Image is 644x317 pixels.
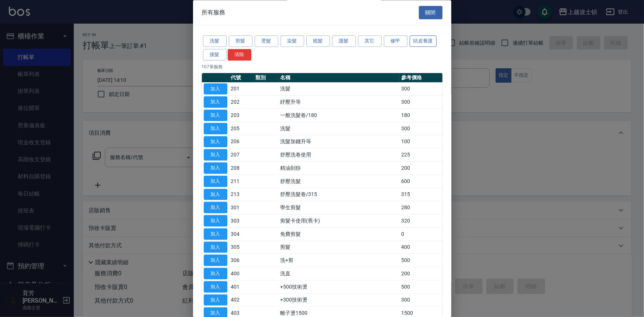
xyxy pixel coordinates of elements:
td: 500 [399,254,442,267]
button: 加入 [204,163,227,174]
td: +300技術燙 [278,294,399,307]
td: 剪髮 [278,241,399,254]
td: 洗+剪 [278,254,399,267]
td: 500 [399,280,442,294]
button: 剪髮 [229,36,252,47]
button: 護髮 [332,36,356,47]
button: 加入 [204,228,227,240]
td: 200 [399,162,442,175]
td: 304 [229,228,254,241]
td: 洗髮 [278,83,399,96]
button: 清除 [228,49,251,61]
td: 舒壓洗髮 [278,175,399,188]
td: 225 [399,148,442,162]
button: 加入 [204,97,227,108]
td: 舒壓洗卷使用 [278,148,399,162]
td: 400 [229,267,254,280]
button: 洗髮 [203,36,227,47]
td: 400 [399,241,442,254]
td: 402 [229,294,254,307]
td: 203 [229,109,254,122]
button: 燙髮 [255,36,278,47]
td: 207 [229,148,254,162]
td: 401 [229,280,254,294]
button: 加入 [204,136,227,148]
td: +500技術燙 [278,280,399,294]
td: 免費剪髮 [278,228,399,241]
button: 加入 [204,255,227,266]
td: 180 [399,109,442,122]
td: 303 [229,214,254,228]
td: 200 [399,267,442,280]
td: 306 [229,254,254,267]
th: 代號 [229,73,254,83]
button: 染髮 [280,36,304,47]
td: 剪髮卡使用(舊卡) [278,214,399,228]
td: 一般洗髮卷/180 [278,109,399,122]
td: 0 [399,228,442,241]
button: 加入 [204,281,227,293]
button: 加入 [204,216,227,227]
button: 加入 [204,189,227,200]
td: 202 [229,96,254,109]
button: 頭皮養護 [410,36,437,47]
td: 211 [229,175,254,188]
td: 舒壓洗髮卷/315 [278,188,399,201]
button: 加入 [204,268,227,280]
td: 280 [399,201,442,214]
td: 100 [399,135,442,149]
td: 300 [399,83,442,96]
td: 205 [229,122,254,135]
span: 所有服務 [202,9,225,16]
button: 加入 [204,83,227,95]
td: 300 [399,294,442,307]
button: 加入 [204,149,227,161]
button: 梳髮 [306,36,330,47]
td: 學生剪髮 [278,201,399,214]
button: 接髮 [203,49,227,61]
td: 300 [399,122,442,135]
td: 紓壓升等 [278,96,399,109]
td: 208 [229,162,254,175]
td: 315 [399,188,442,201]
td: 洗髮 [278,122,399,135]
button: 修甲 [384,36,407,47]
th: 名稱 [278,73,399,83]
td: 320 [399,214,442,228]
td: 301 [229,201,254,214]
th: 參考價格 [399,73,442,83]
td: 206 [229,135,254,149]
button: 加入 [204,294,227,306]
td: 300 [399,96,442,109]
th: 類別 [254,73,278,83]
button: 加入 [204,242,227,253]
button: 加入 [204,110,227,121]
button: 加入 [204,176,227,187]
p: 107 筆服務 [202,63,442,70]
td: 洗髮加錢升等 [278,135,399,149]
button: 加入 [204,123,227,134]
button: 其它 [358,36,382,47]
td: 洗直 [278,267,399,280]
td: 213 [229,188,254,201]
button: 加入 [204,202,227,214]
td: 精油刮痧 [278,162,399,175]
td: 201 [229,83,254,96]
td: 305 [229,241,254,254]
button: 關閉 [419,6,442,20]
td: 600 [399,175,442,188]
